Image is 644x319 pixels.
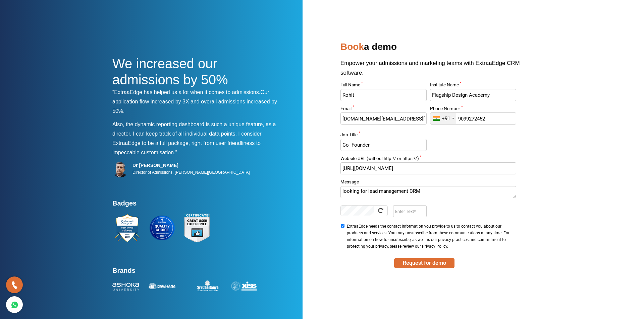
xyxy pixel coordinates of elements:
[132,168,250,176] p: Director of Admissions, [PERSON_NAME][GEOGRAPHIC_DATA]
[340,186,516,198] textarea: Message
[393,205,426,217] input: Enter Text
[340,112,426,125] input: Enter Email
[340,133,426,139] label: Job Title
[112,131,262,155] span: I consider ExtraaEdge to be a full package, right from user friendliness to impeccable customisat...
[340,39,532,58] h2: a demo
[340,162,516,174] input: Enter Website URL
[394,258,454,268] button: SUBMIT
[340,180,516,186] label: Message
[340,58,532,83] p: Empower your admissions and marketing teams with ExtraaEdge CRM software.
[112,122,276,137] span: Also, the dynamic reporting dashboard is such a unique feature, as a director, I can keep track o...
[340,106,426,113] label: Email
[430,113,456,124] div: India (भारत): +91
[112,89,277,114] span: Our application flow increased by 3X and overall admissions increased by 50%.
[340,156,516,163] label: Website URL (without http:// or https://)
[430,83,516,89] label: Institute Name
[430,89,516,101] input: Enter Institute Name
[340,89,426,101] input: Enter Full Name
[132,162,250,168] h5: Dr [PERSON_NAME]
[112,266,283,278] h4: Brands
[112,56,228,87] span: We increased our admissions by 50%
[442,115,450,122] div: +91
[430,106,516,113] label: Phone Number
[340,224,345,228] input: ExtraaEdge needs the contact information you provide to us to contact you about our products and ...
[347,223,514,250] span: ExtraaEdge needs the contact information you provide to us to contact you about our products and ...
[112,89,260,95] span: “ExtraaEdge has helped us a lot when it comes to admissions.
[340,83,426,89] label: Full Name
[340,139,426,151] input: Enter Job Title
[112,199,283,211] h4: Badges
[340,42,364,52] span: Book
[430,112,516,125] input: Enter Phone Number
